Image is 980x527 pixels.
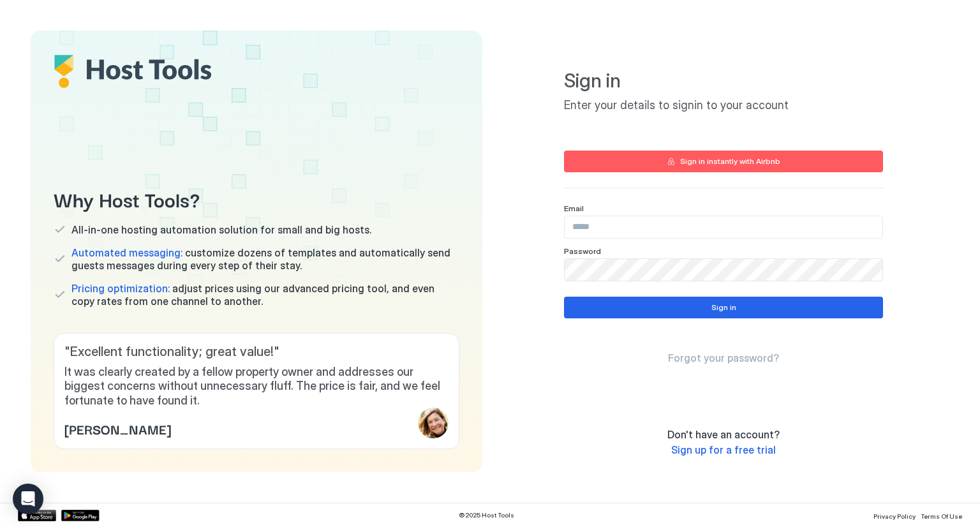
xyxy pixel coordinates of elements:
[565,259,882,281] input: Input Field
[71,282,170,295] span: Pricing optimization:
[71,223,371,236] span: All-in-one hosting automation solution for small and big hosts.
[71,282,459,308] span: adjust prices using our advanced pricing tool, and even copy rates from one channel to another.
[54,184,459,213] span: Why Host Tools?
[680,156,780,167] div: Sign in instantly with Airbnb
[61,510,100,521] a: Google Play Store
[459,511,514,519] span: © 2025 Host Tools
[64,419,171,438] span: [PERSON_NAME]
[13,484,43,514] div: Open Intercom Messenger
[921,512,962,520] span: Terms Of Use
[564,151,883,172] button: Sign in instantly with Airbnb
[873,508,916,522] a: Privacy Policy
[564,246,601,256] span: Password
[565,216,882,238] input: Input Field
[711,302,736,313] div: Sign in
[921,508,962,522] a: Terms Of Use
[668,352,779,364] span: Forgot your password?
[564,297,883,318] button: Sign in
[667,428,780,441] span: Don't have an account?
[18,510,56,521] a: App Store
[671,443,776,456] span: Sign up for a free trial
[64,365,449,408] span: It was clearly created by a fellow property owner and addresses our biggest concerns without unne...
[564,204,584,213] span: Email
[873,512,916,520] span: Privacy Policy
[671,443,776,457] a: Sign up for a free trial
[564,98,883,113] span: Enter your details to signin to your account
[418,408,449,438] div: profile
[564,69,883,93] span: Sign in
[668,352,779,365] a: Forgot your password?
[71,246,459,272] span: customize dozens of templates and automatically send guests messages during every step of their s...
[71,246,182,259] span: Automated messaging:
[64,344,449,360] span: " Excellent functionality; great value! "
